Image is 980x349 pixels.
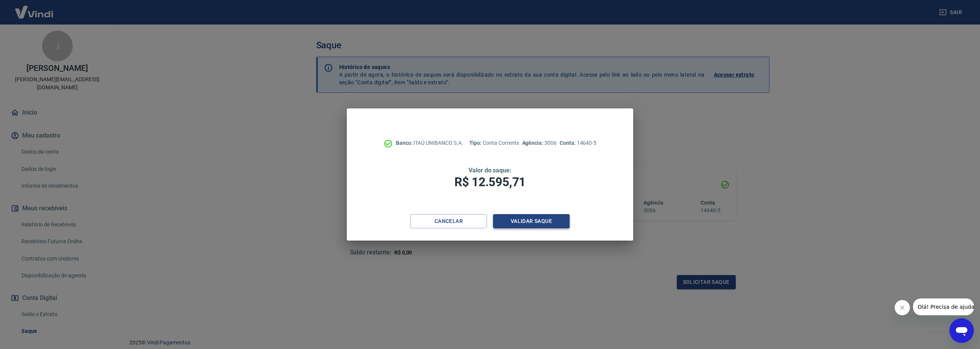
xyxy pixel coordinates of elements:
[469,140,483,146] span: Tipo:
[454,175,526,189] span: R$ 12.595,71
[396,139,463,147] p: ITAÚ UNIBANCO S.A.
[410,214,487,228] button: Cancelar
[560,139,596,147] p: 14640-5
[895,300,910,315] iframe: Fechar mensagem
[5,5,64,11] span: Olá! Precisa de ajuda?
[469,167,511,174] span: Valor do saque:
[913,298,974,315] iframe: Mensagem da empresa
[493,214,570,228] button: Validar saque
[396,140,414,146] span: Banco:
[469,139,519,147] p: Conta Corrente
[949,318,974,343] iframe: Botão para abrir a janela de mensagens
[560,140,577,146] span: Conta:
[522,140,545,146] span: Agência:
[522,139,557,147] p: 3006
